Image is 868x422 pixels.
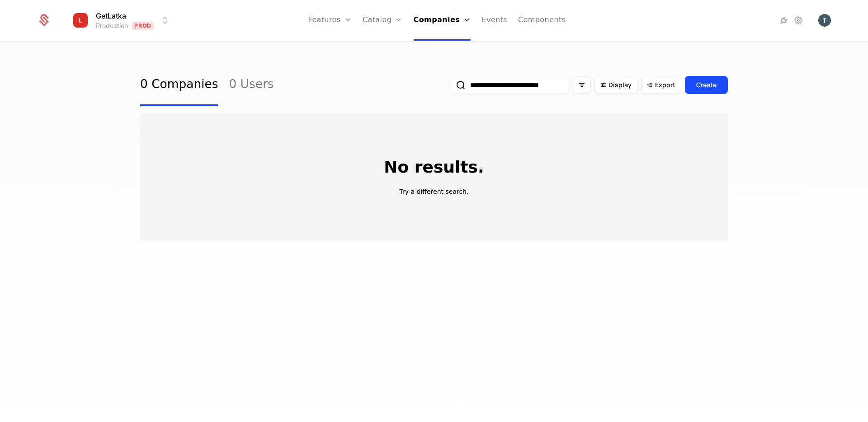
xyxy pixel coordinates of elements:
button: Select environment [72,10,171,30]
span: GetLatka [96,10,126,21]
span: Display [609,80,632,89]
p: No results. [384,158,484,176]
img: Tsovak Harutyunyan [818,14,831,27]
a: 0 Users [229,64,274,106]
button: Create [685,76,728,94]
div: Create [696,80,717,89]
button: Filter options [573,76,591,94]
button: Open user button [818,14,831,27]
p: Try a different search. [400,187,469,196]
a: Settings [793,15,804,26]
div: Production [96,21,128,30]
a: Integrations [778,15,789,26]
span: Export [655,80,675,89]
button: Display [594,76,637,94]
img: GetLatka [70,9,91,31]
button: Export [641,76,681,94]
a: 0 Companies [140,64,218,106]
span: Prod [132,21,155,30]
